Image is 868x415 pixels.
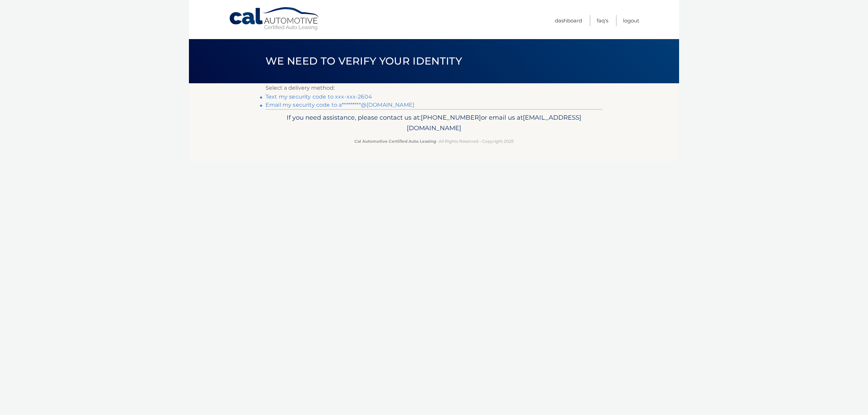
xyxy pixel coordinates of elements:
[266,55,462,67] span: We need to verify your identity
[270,138,598,145] p: - All Rights Reserved - Copyright 2025
[623,15,639,26] a: Logout
[229,7,321,31] a: Cal Automotive
[555,15,582,26] a: Dashboard
[266,102,414,108] a: Email my security code to a*********@[DOMAIN_NAME]
[270,112,598,134] p: If you need assistance, please contact us at: or email us at
[266,93,372,100] a: Text my security code to xxx-xxx-2604
[354,139,436,144] strong: Cal Automotive Certified Auto Leasing
[266,83,602,93] p: Select a delivery method:
[597,15,608,26] a: FAQ's
[421,114,481,121] span: [PHONE_NUMBER]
